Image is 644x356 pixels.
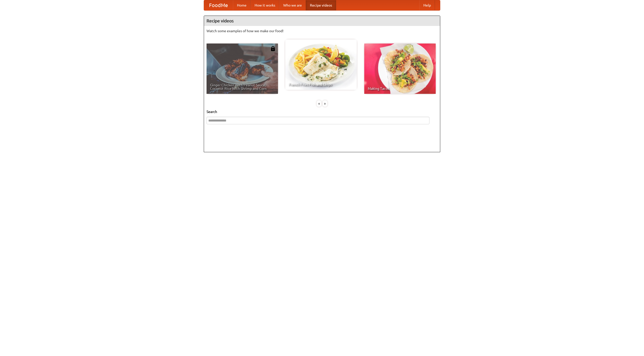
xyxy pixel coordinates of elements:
span: French Fries Fish and Chips [289,83,353,86]
a: Help [419,0,435,10]
a: Making Tacos [364,44,436,94]
p: Watch some examples of how we make our food! [207,28,437,33]
a: Recipe videos [306,0,336,10]
a: French Fries Fish and Chips [285,39,357,90]
a: Home [233,0,251,10]
img: 483408.png [270,46,275,51]
a: How it works [251,0,279,10]
h5: Search [207,109,437,114]
h4: Recipe videos [204,16,440,26]
span: Making Tacos [368,87,432,90]
div: » [323,100,327,107]
a: FoodMe [204,0,233,10]
a: Who we are [279,0,306,10]
div: « [317,100,321,107]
